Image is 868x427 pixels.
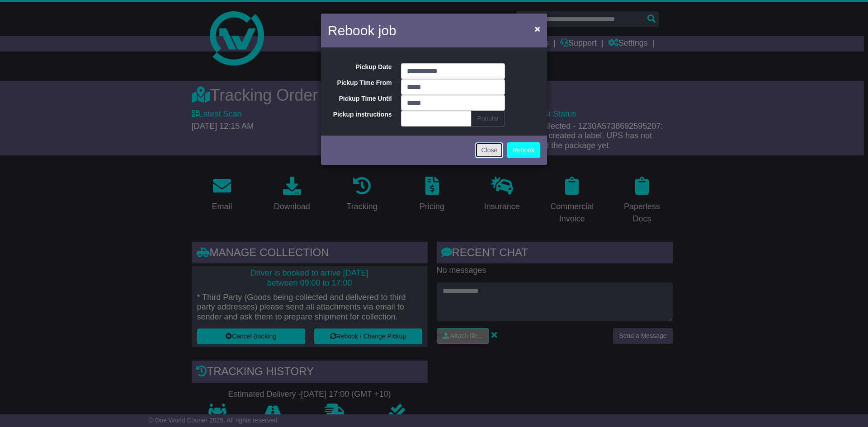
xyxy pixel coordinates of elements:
[530,19,545,38] button: Close
[475,142,503,158] a: Close
[321,63,396,71] label: Pickup Date
[321,111,396,118] label: Pickup instructions
[507,142,540,158] button: Rebook
[535,23,540,34] span: ×
[328,20,396,41] h4: Rebook job
[321,95,396,103] label: Pickup Time Until
[321,79,396,87] label: Pickup Time From
[471,111,505,127] button: Popular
